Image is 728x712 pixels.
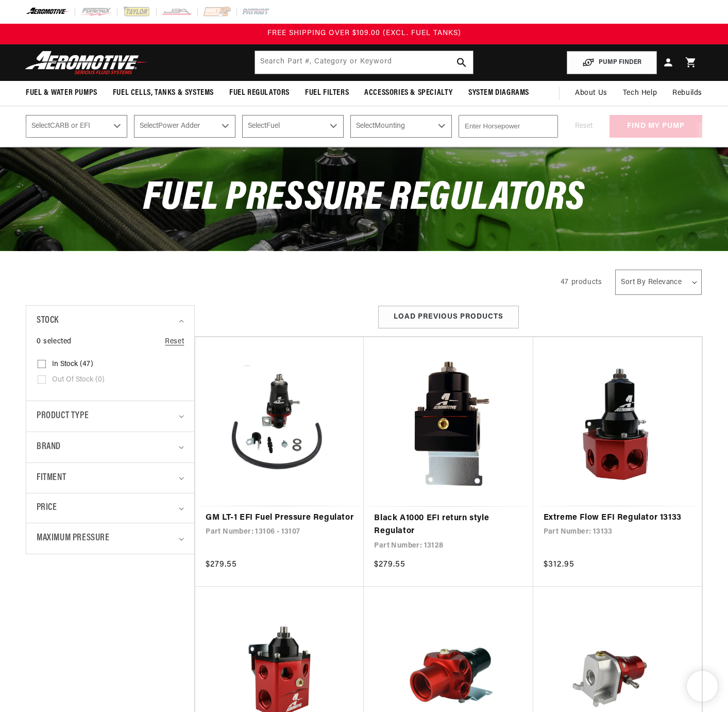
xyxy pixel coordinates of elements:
[37,306,184,336] summary: Stock (0 selected)
[461,81,537,105] summary: System Diagrams
[544,511,691,525] a: Extreme Flow EFI Regulator 13133
[623,88,657,99] span: Tech Help
[267,29,461,37] span: FREE SHIPPING OVER $109.00 (EXCL. FUEL TANKS)
[305,88,349,98] span: Fuel Filters
[105,81,222,105] summary: Fuel Cells, Tanks & Systems
[22,51,151,75] img: Aeromotive
[459,115,558,138] input: Enter Horsepower
[52,375,105,385] span: Out of stock (0)
[37,336,72,347] span: 0 selected
[615,81,665,106] summary: Tech Help
[350,115,452,138] select: Mounting
[450,51,473,74] button: search button
[37,523,184,554] summary: Maximum Pressure (0 selected)
[255,51,472,74] input: Search by Part Number, Category or Keyword
[222,81,297,105] summary: Fuel Regulators
[468,88,529,98] span: System Diagrams
[567,51,657,74] button: PUMP FINDER
[52,360,93,369] span: In stock (47)
[665,81,710,106] summary: Rebuilds
[242,115,344,138] select: Fuel
[26,88,97,98] span: Fuel & Water Pumps
[357,81,461,105] summary: Accessories & Specialty
[134,115,235,138] select: Power Adder
[37,471,66,486] span: Fitment
[297,81,357,105] summary: Fuel Filters
[26,115,127,138] select: CARB or EFI
[37,409,89,424] span: Product type
[575,89,607,97] span: About Us
[37,531,110,546] span: Maximum Pressure
[374,512,522,538] a: Black A1000 EFI return style Regulator
[206,511,353,525] a: GM LT-1 EFI Fuel Pressure Regulator
[37,463,184,493] summary: Fitment (0 selected)
[561,278,602,286] span: 47 products
[378,306,519,329] button: Load Previous Products
[37,493,184,523] summary: Price
[37,432,184,462] summary: Brand (0 selected)
[37,440,61,455] span: Brand
[165,336,184,347] a: Reset
[229,88,290,98] span: Fuel Regulators
[143,178,584,219] span: Fuel Pressure Regulators
[37,401,184,432] summary: Product type (0 selected)
[364,88,453,98] span: Accessories & Specialty
[672,88,702,99] span: Rebuilds
[113,88,214,98] span: Fuel Cells, Tanks & Systems
[567,81,615,106] a: About Us
[37,501,57,515] span: Price
[37,313,59,328] span: Stock
[18,81,105,105] summary: Fuel & Water Pumps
